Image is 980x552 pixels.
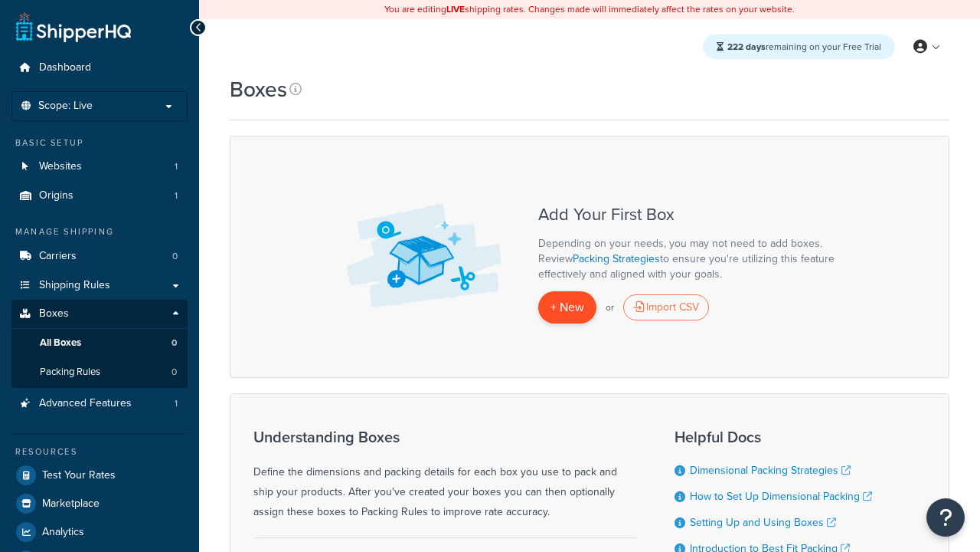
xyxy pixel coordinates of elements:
p: or [606,297,614,318]
a: How to Set Up Dimensional Packing [690,488,872,504]
span: Test Your Rates [42,469,116,482]
a: Marketplace [11,490,188,517]
span: Advanced Features [39,397,132,410]
b: LIVE [446,2,465,16]
a: Packing Strategies [573,251,660,267]
span: Analytics [42,526,84,539]
div: remaining on your Free Trial [703,34,895,59]
a: ShipperHQ Home [16,11,131,42]
h3: Add Your First Box [538,205,844,224]
span: 0 [171,337,177,350]
span: Shipping Rules [39,279,110,292]
span: Dashboard [39,61,91,74]
span: Carriers [39,250,77,263]
div: Resources [11,445,188,458]
span: Marketplace [42,498,100,511]
div: Define the dimensions and packing details for each box you use to pack and ship your products. Af... [253,429,636,522]
div: Manage Shipping [11,225,188,238]
span: Origins [39,189,73,202]
a: Packing Rules 0 [11,358,188,386]
h3: Understanding Boxes [253,429,636,445]
li: Origins [11,182,188,210]
li: Boxes [11,300,188,387]
span: Scope: Live [38,100,93,113]
a: Advanced Features 1 [11,389,188,418]
h1: Boxes [230,74,287,104]
a: All Boxes 0 [11,329,188,357]
span: 1 [175,189,178,202]
div: Import CSV [623,294,709,320]
span: + New [550,298,584,316]
li: Packing Rules [11,358,188,386]
span: 1 [175,160,178,173]
a: Setting Up and Using Boxes [690,514,836,531]
a: Analytics [11,518,188,546]
a: Dashboard [11,54,188,82]
a: Origins 1 [11,182,188,210]
button: Open Resource Center [926,498,965,537]
span: 0 [172,250,178,263]
li: Carriers [11,242,188,271]
span: 0 [171,366,177,379]
a: + New [538,291,596,323]
a: Test Your Rates [11,462,188,489]
strong: 222 days [727,40,766,54]
li: All Boxes [11,329,188,357]
p: Depending on your needs, you may not need to add boxes. Review to ensure you're utilizing this fe... [538,236,844,282]
a: Boxes [11,300,188,328]
a: Websites 1 [11,153,188,181]
span: All Boxes [40,337,81,350]
span: Boxes [39,307,69,320]
h3: Helpful Docs [675,429,915,445]
div: Basic Setup [11,136,188,149]
li: Websites [11,153,188,181]
a: Shipping Rules [11,271,188,300]
span: 1 [175,397,178,410]
a: Carriers 0 [11,242,188,271]
span: Websites [39,160,82,173]
li: Advanced Features [11,389,188,418]
span: Packing Rules [40,366,100,379]
a: Dimensional Packing Strategies [690,462,851,478]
